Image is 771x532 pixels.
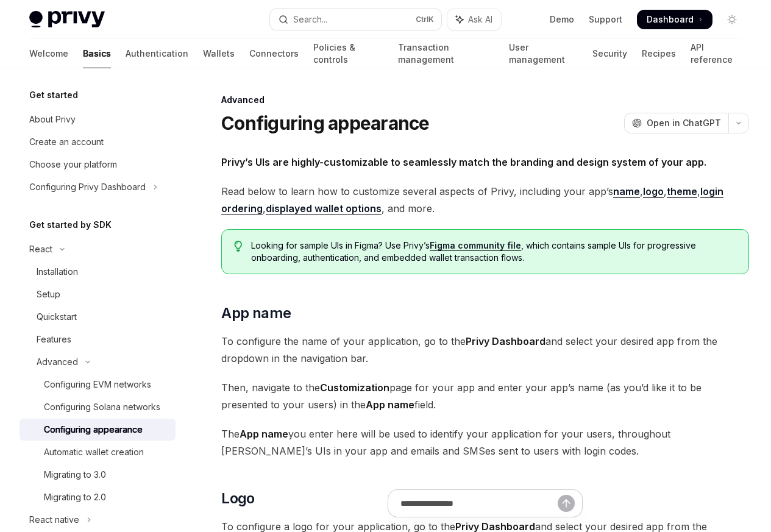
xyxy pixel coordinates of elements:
span: Ask AI [468,13,492,26]
button: Toggle Advanced section [20,351,176,373]
a: Automatic wallet creation [20,441,176,463]
span: Ctrl K [416,15,434,24]
div: Choose your platform [29,157,117,172]
a: Wallets [203,39,235,68]
button: Toggle dark mode [722,10,742,29]
a: Security [592,39,627,68]
button: Toggle React native section [20,509,176,531]
div: Configuring Solana networks [44,400,160,414]
input: Ask a question... [400,490,558,517]
a: About Privy [20,108,176,130]
a: Demo [550,13,574,26]
button: Open search [270,9,441,30]
div: About Privy [29,112,76,127]
a: Recipes [642,39,676,68]
a: Create an account [20,131,176,153]
a: Transaction management [398,39,495,68]
div: Create an account [29,135,104,149]
h5: Get started by SDK [29,218,112,232]
a: Quickstart [20,306,176,328]
button: Toggle assistant panel [447,9,501,30]
a: Configuring appearance [20,419,176,441]
a: Basics [83,39,111,68]
span: Looking for sample UIs in Figma? Use Privy’s , which contains sample UIs for progressive onboardi... [251,239,736,264]
strong: Privy Dashboard [466,335,545,347]
button: Open in ChatGPT [624,113,728,133]
a: Features [20,328,176,350]
div: Search... [293,12,327,27]
div: Installation [37,264,78,279]
button: Send message [558,495,575,512]
span: Open in ChatGPT [647,117,721,129]
a: Setup [20,283,176,305]
a: Welcome [29,39,68,68]
button: Toggle React section [20,238,176,260]
a: logo [643,185,664,198]
a: Installation [20,261,176,283]
span: The you enter here will be used to identify your application for your users, throughout [PERSON_N... [221,425,749,459]
a: Support [589,13,622,26]
a: User management [509,39,578,68]
div: Automatic wallet creation [44,445,144,459]
a: Dashboard [637,10,712,29]
div: Quickstart [37,310,77,324]
strong: Customization [320,381,389,394]
div: React [29,242,52,257]
strong: App name [366,399,414,411]
div: Migrating to 2.0 [44,490,106,505]
a: Configuring Solana networks [20,396,176,418]
a: Connectors [249,39,299,68]
img: light logo [29,11,105,28]
div: Advanced [37,355,78,369]
strong: Privy’s UIs are highly-customizable to seamlessly match the branding and design system of your app. [221,156,706,168]
span: App name [221,303,291,323]
button: Toggle Configuring Privy Dashboard section [20,176,176,198]
a: Policies & controls [313,39,383,68]
svg: Tip [234,241,243,252]
div: Configuring appearance [44,422,143,437]
a: API reference [691,39,742,68]
a: Authentication [126,39,188,68]
a: theme [667,185,697,198]
h1: Configuring appearance [221,112,430,134]
h5: Get started [29,88,78,102]
a: Figma community file [430,240,521,251]
a: Migrating to 2.0 [20,486,176,508]
a: Configuring EVM networks [20,374,176,395]
div: Configuring EVM networks [44,377,151,392]
a: Choose your platform [20,154,176,176]
span: Read below to learn how to customize several aspects of Privy, including your app’s , , , , , and... [221,183,749,217]
div: Configuring Privy Dashboard [29,180,146,194]
div: Advanced [221,94,749,106]
div: React native [29,512,79,527]
div: Features [37,332,71,347]
a: name [613,185,640,198]
div: Migrating to 3.0 [44,467,106,482]
span: Then, navigate to the page for your app and enter your app’s name (as you’d like it to be present... [221,379,749,413]
a: displayed wallet options [266,202,382,215]
span: To configure the name of your application, go to the and select your desired app from the dropdow... [221,333,749,367]
a: Migrating to 3.0 [20,464,176,486]
strong: App name [240,428,288,440]
span: Dashboard [647,13,694,26]
div: Setup [37,287,60,302]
